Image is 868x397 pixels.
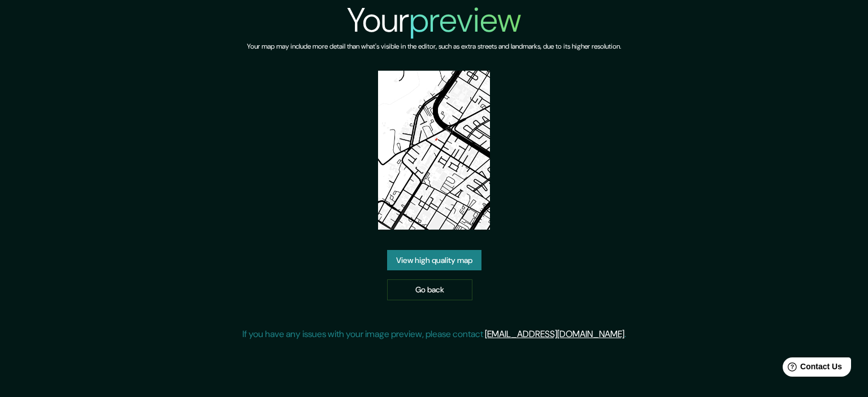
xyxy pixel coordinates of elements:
a: Go back [387,279,472,300]
iframe: Help widget launcher [767,353,856,385]
a: [EMAIL_ADDRESS][DOMAIN_NAME] [485,328,624,340]
a: View high quality map [387,250,481,271]
h6: Your map may include more detail than what's visible in the editor, such as extra streets and lan... [247,41,621,53]
p: If you have any issues with your image preview, please contact . [242,327,626,341]
img: created-map-preview [378,71,491,230]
